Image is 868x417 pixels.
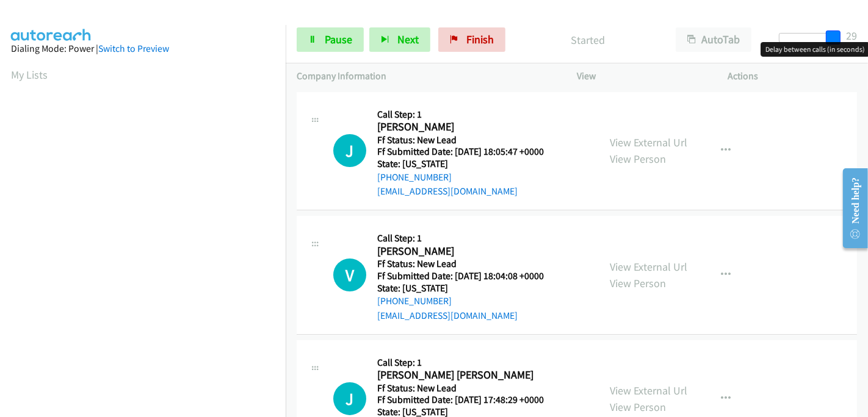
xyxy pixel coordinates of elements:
a: [PHONE_NUMBER] [377,295,452,307]
h5: Ff Status: New Lead [377,258,559,270]
iframe: Resource Center [833,160,868,257]
p: Actions [728,69,858,84]
a: View Person [610,152,666,166]
h5: Ff Submitted Date: [DATE] 18:04:08 +0000 [377,270,559,282]
a: [PHONE_NUMBER] [377,171,452,183]
a: Finish [438,27,505,52]
h5: State: [US_STATE] [377,158,559,170]
a: View External Url [610,383,687,397]
p: Started [522,32,654,48]
p: View [577,69,706,84]
a: View External Url [610,135,687,149]
button: AutoTab [676,27,751,52]
h2: [PERSON_NAME] [377,120,559,134]
a: [EMAIL_ADDRESS][DOMAIN_NAME] [377,185,518,197]
a: View Person [610,400,666,414]
h1: J [333,382,366,415]
span: Next [397,32,419,46]
div: The call is yet to be attempted [333,382,366,415]
h5: Ff Status: New Lead [377,382,559,394]
h5: Ff Status: New Lead [377,134,559,146]
a: View External Url [610,260,687,274]
h1: V [333,258,366,291]
h5: Ff Submitted Date: [DATE] 17:48:29 +0000 [377,394,559,406]
h5: Call Step: 1 [377,232,559,244]
h5: Call Step: 1 [377,109,559,121]
span: Finish [466,32,494,46]
a: Switch to Preview [98,43,169,54]
div: 29 [846,27,857,44]
a: My Lists [11,68,48,82]
p: Company Information [297,69,555,84]
a: Pause [297,27,364,52]
span: Pause [325,32,352,46]
button: Next [369,27,430,52]
a: [EMAIL_ADDRESS][DOMAIN_NAME] [377,310,518,321]
h1: J [333,134,366,167]
h2: [PERSON_NAME] [377,244,559,258]
h5: State: [US_STATE] [377,282,559,294]
h5: Call Step: 1 [377,357,559,369]
a: View Person [610,276,666,290]
h2: [PERSON_NAME] [PERSON_NAME] [377,368,559,382]
div: Dialing Mode: Power | [11,41,275,56]
h5: Ff Submitted Date: [DATE] 18:05:47 +0000 [377,146,559,158]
